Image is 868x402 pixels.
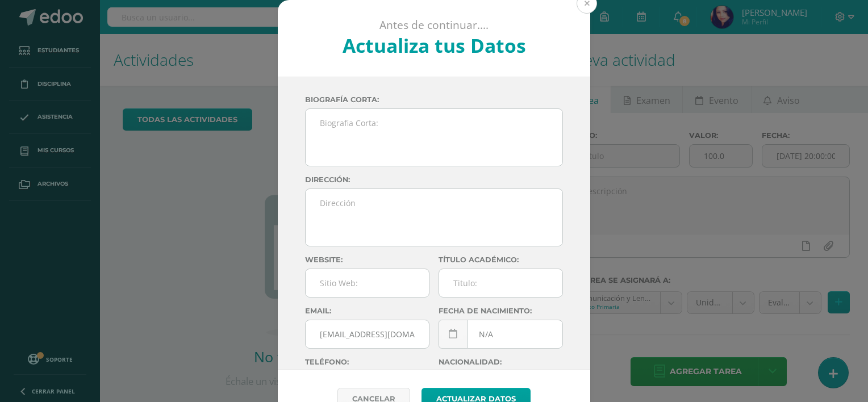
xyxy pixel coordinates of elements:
[306,269,429,297] input: Sitio Web:
[305,256,429,264] label: Website:
[305,307,429,315] label: Email:
[308,18,560,32] p: Antes de continuar....
[308,32,560,58] h2: Actualiza tus Datos
[305,95,563,104] label: Biografía corta:
[439,320,562,348] input: Fecha de Nacimiento:
[439,358,563,366] label: Nacionalidad:
[439,256,563,264] label: Título académico:
[305,358,429,366] label: Teléfono:
[305,175,563,184] label: Dirección:
[306,320,429,348] input: Correo Electronico:
[439,269,562,297] input: Titulo:
[439,307,563,315] label: Fecha de nacimiento:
